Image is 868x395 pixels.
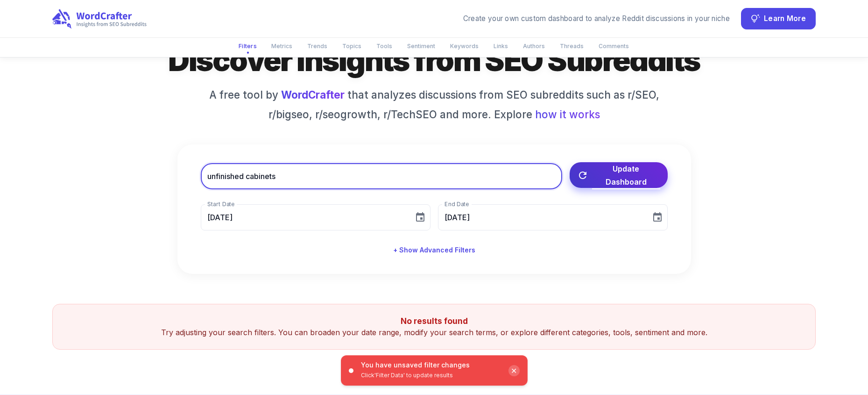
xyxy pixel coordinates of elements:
[648,208,667,227] button: Choose date, selected date is Sep 30, 2025
[445,200,469,208] label: End Date
[488,38,514,54] button: Links
[361,361,501,369] p: You have unsaved filter changes
[337,38,367,54] button: Topics
[64,316,804,327] h5: No results found
[508,365,520,376] div: ✕
[389,242,479,259] button: + Show Advanced Filters
[266,38,298,54] button: Metrics
[207,200,234,208] label: Start Date
[107,41,761,79] h1: Discover Insights from SEO Subreddits
[64,327,804,338] p: Try adjusting your search filters. You can broaden your date range, modify your search terms, or ...
[517,38,550,54] button: Authors
[463,14,730,24] div: Create your own custom dashboard to analyze Reddit discussions in your niche
[570,162,668,188] button: Update Dashboard
[281,88,345,101] a: WordCrafter
[371,38,398,54] button: Tools
[402,38,441,54] button: Sentiment
[592,162,660,188] span: Update Dashboard
[201,87,668,122] h6: A free tool by that analyzes discussions from SEO subreddits such as r/SEO, r/bigseo, r/seogrowth...
[302,38,333,54] button: Trends
[445,38,484,54] button: Keywords
[201,204,407,230] input: MM/DD/YYYY
[411,208,430,227] button: Choose date, selected date is Aug 31, 2025
[535,107,600,122] span: how it works
[741,8,816,29] button: Learn More
[554,38,589,54] button: Threads
[764,13,806,25] span: Learn More
[593,38,635,54] button: Comments
[233,38,262,54] button: Filters
[361,371,501,380] p: Click 'Filter Data' to update results
[438,204,644,230] input: MM/DD/YYYY
[201,163,562,189] input: Filter discussions about SEO on Reddit by keyword...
